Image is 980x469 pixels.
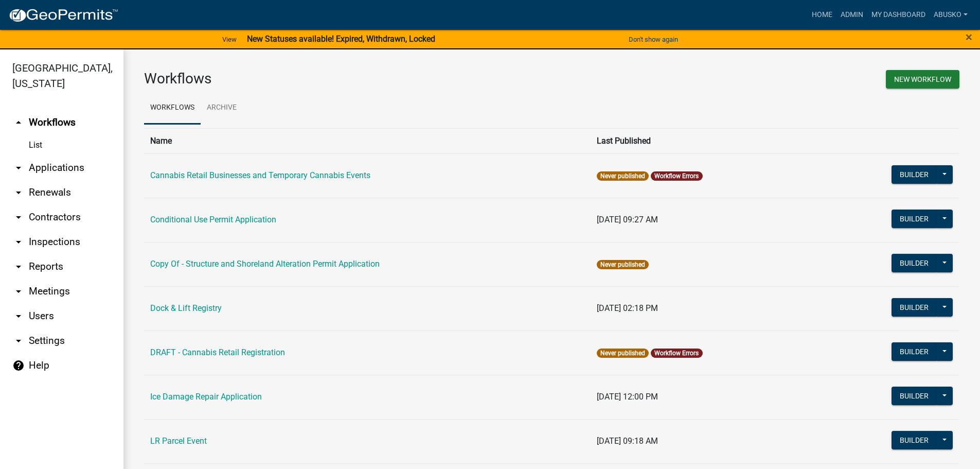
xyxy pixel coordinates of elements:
a: Archive [201,92,243,125]
a: Dock & Lift Registry [150,303,222,313]
a: Cannabis Retail Businesses and Temporary Cannabis Events [150,170,370,180]
i: arrow_drop_down [12,162,25,174]
i: arrow_drop_down [12,310,25,322]
span: [DATE] 09:18 AM [597,436,658,446]
a: Home [808,5,836,25]
a: abusko [930,5,972,25]
a: Admin [836,5,867,25]
a: Conditional Use Permit Application [150,215,276,224]
i: arrow_drop_up [12,116,25,129]
button: Builder [892,387,937,405]
span: [DATE] 12:00 PM [597,392,658,402]
a: View [218,31,241,48]
button: Builder [892,431,937,449]
span: Never published [597,349,649,358]
button: Builder [892,210,937,228]
th: Name [144,128,591,153]
a: Workflow Errors [654,350,699,357]
span: [DATE] 09:27 AM [597,215,658,224]
button: Builder [892,298,937,317]
h3: Workflows [144,70,544,88]
a: My Dashboard [867,5,930,25]
i: help [12,359,25,372]
span: Never published [597,171,649,181]
button: Close [966,31,972,43]
i: arrow_drop_down [12,186,25,199]
i: arrow_drop_down [12,211,25,223]
span: [DATE] 02:18 PM [597,303,658,313]
i: arrow_drop_down [12,285,25,298]
button: Builder [892,165,937,184]
button: Builder [892,342,937,361]
a: DRAFT - Cannabis Retail Registration [150,348,285,357]
i: arrow_drop_down [12,236,25,248]
th: Last Published [591,128,827,153]
i: arrow_drop_down [12,260,25,273]
button: New Workflow [886,70,959,89]
span: × [966,30,972,44]
a: Ice Damage Repair Application [150,392,262,402]
strong: New Statuses available! Expired, Withdrawn, Locked [247,34,435,44]
button: Builder [892,254,937,272]
a: Workflows [144,92,201,125]
a: LR Parcel Event [150,436,207,446]
a: Workflow Errors [654,172,699,180]
button: Don't show again [625,31,682,48]
span: Never published [597,260,649,269]
a: Copy Of - Structure and Shoreland Alteration Permit Application [150,259,380,269]
i: arrow_drop_down [12,335,25,347]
